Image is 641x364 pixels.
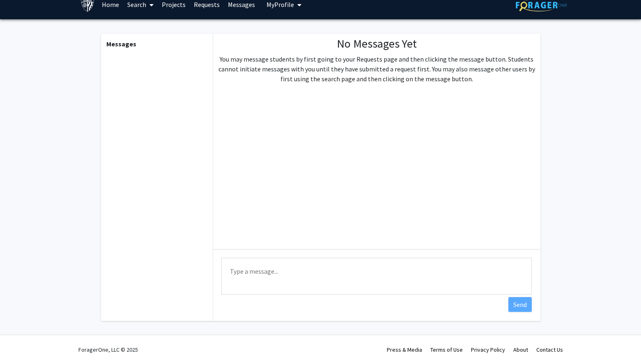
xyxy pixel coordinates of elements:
h1: No Messages Yet [216,37,537,51]
div: ForagerOne, LLC © 2025 [78,335,138,364]
a: Contact Us [536,346,563,353]
a: Terms of Use [430,346,463,353]
textarea: Message [221,258,532,295]
button: Send [508,297,532,312]
b: Messages [106,40,136,48]
a: Privacy Policy [471,346,505,353]
a: Press & Media [387,346,422,353]
p: You may message students by first going to your Requests page and then clicking the message butto... [216,54,537,84]
span: My Profile [267,0,294,9]
a: About [513,346,528,353]
iframe: Chat [6,327,35,358]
